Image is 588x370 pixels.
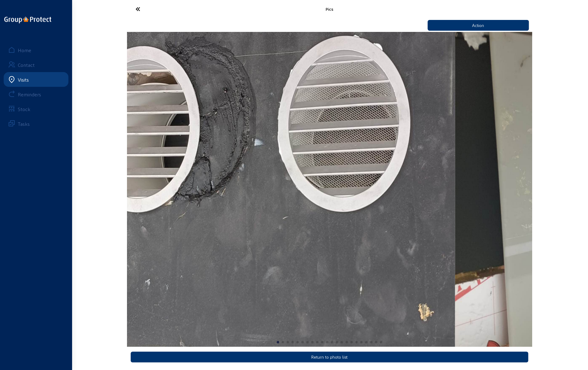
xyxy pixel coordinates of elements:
[50,32,455,347] img: 5e6c6d1a-aeac-a61c-cd3e-2e9fc33bccd7.jpeg
[4,17,51,23] img: logo-oneline.png
[18,62,35,68] div: Contact
[18,47,31,53] div: Home
[428,20,529,31] button: Action
[131,352,528,362] button: Return to photo list
[4,43,68,57] a: Home
[18,106,30,112] div: Stock
[18,77,29,83] div: Visits
[4,87,68,102] a: Reminders
[4,116,68,131] a: Tasks
[4,57,68,72] a: Contact
[4,72,68,87] a: Visits
[18,91,41,97] div: Reminders
[4,102,68,116] a: Stock
[50,32,455,347] swiper-slide: 1 / 22
[194,6,464,12] div: Pics
[18,121,30,127] div: Tasks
